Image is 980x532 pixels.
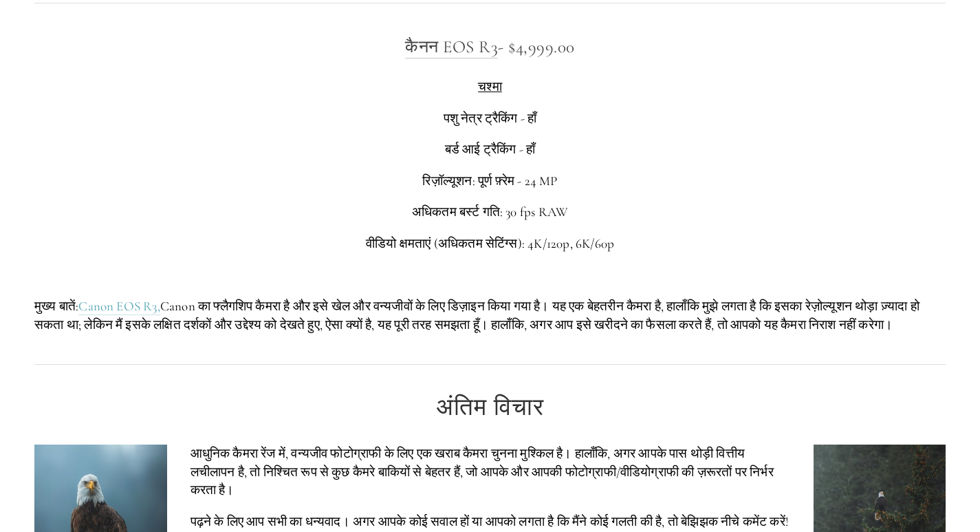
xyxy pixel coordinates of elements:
[478,78,502,94] font: चश्मा
[405,36,498,57] font: कैनन EOS R3
[436,393,543,422] font: अंतिम विचार
[422,173,557,189] font: रिज़ॉल्यूशन: पूर्ण फ़्रेम - 24 MP
[78,298,160,314] font: Canon EOS R3,
[366,235,614,251] font: वीडियो क्षमताएं (अधिकतम सेटिंग्स): 4K/120p, 6K/60p
[34,298,78,314] font: मुख्य बातें:
[190,445,776,498] font: आधुनिक कैमरा रेंज में, वन्यजीव फोटोग्राफी के लिए एक खराब कैमरा चुनना मुश्किल है। हालाँकि, अगर आपक...
[405,36,498,58] a: कैनन EOS R3
[498,36,575,57] font: - $4,999.00
[444,110,537,126] font: पशु नेत्र ट्रैकिंग - हाँ
[78,298,160,315] a: Canon EOS R3,
[445,141,536,157] font: बर्ड आई ट्रैकिंग - हाँ
[412,204,568,220] font: अधिकतम बर्स्ट गति: 30 fps RAW
[34,298,922,332] font: Canon का फ्लैगशिप कैमरा है और इसे खेल और वन्यजीवों के लिए डिज़ाइन किया गया है। यह एक बेहतरीन कैमर...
